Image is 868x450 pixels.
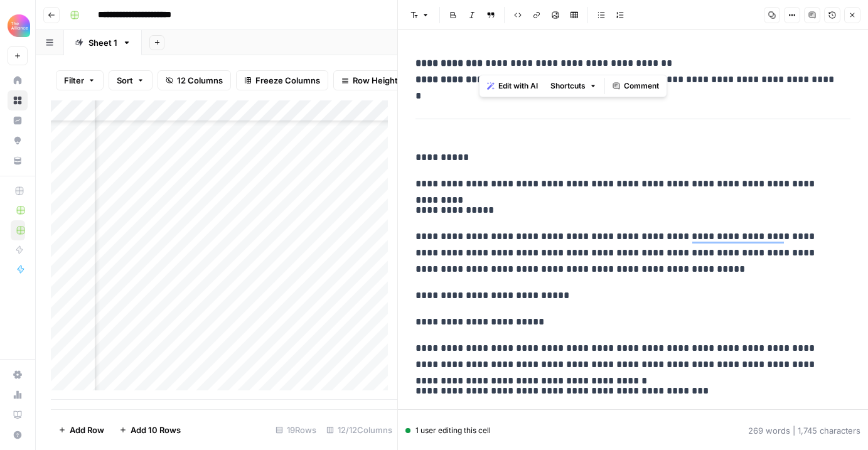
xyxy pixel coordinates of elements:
[64,74,84,87] span: Filter
[405,425,491,436] div: 1 user editing this cell
[8,90,28,110] a: Browse
[482,78,543,94] button: Edit with AI
[8,425,28,445] button: Help + Support
[8,365,28,385] a: Settings
[353,74,398,87] span: Row Height
[8,385,28,405] a: Usage
[498,80,538,92] span: Edit with AI
[8,405,28,425] a: Learning Hub
[271,420,321,440] div: 19 Rows
[88,36,117,49] div: Sheet 1
[545,78,602,94] button: Shortcuts
[8,151,28,171] a: Your Data
[64,30,142,55] a: Sheet 1
[608,78,664,94] button: Comment
[158,70,231,90] button: 12 Columns
[8,110,28,131] a: Insights
[255,74,320,87] span: Freeze Columns
[236,70,328,90] button: Freeze Columns
[56,70,104,90] button: Filter
[8,10,28,41] button: Workspace: Alliance
[51,420,112,440] button: Add Row
[177,74,223,87] span: 12 Columns
[748,424,860,437] div: 269 words | 1,745 characters
[8,14,30,37] img: Alliance Logo
[321,420,397,440] div: 12/12 Columns
[550,80,586,92] span: Shortcuts
[333,70,406,90] button: Row Height
[624,80,659,92] span: Comment
[117,74,133,87] span: Sort
[109,70,153,90] button: Sort
[112,420,188,440] button: Add 10 Rows
[8,131,28,151] a: Opportunities
[131,424,181,436] span: Add 10 Rows
[8,70,28,90] a: Home
[70,424,104,436] span: Add Row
